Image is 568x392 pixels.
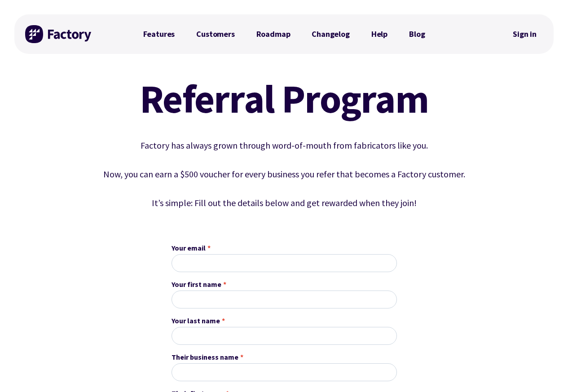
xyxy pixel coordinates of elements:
p: It’s simple: Fill out the details below and get rewarded when they join! [80,196,489,210]
h1: Referral Program [80,79,489,119]
p: Factory has always grown through word-of-mouth from fabricators like you. [80,138,489,153]
span: Their business name [172,352,238,363]
p: Now, you can earn a $500 voucher for every business you refer that becomes a Factory customer. [80,167,489,181]
a: Features [132,25,186,43]
img: Factory [25,25,92,43]
a: Help [361,25,398,43]
a: Changelog [301,25,360,43]
a: Customers [185,25,245,43]
span: Your email [172,242,206,254]
a: Sign in [506,24,543,44]
span: Your last name [172,315,220,327]
a: Blog [398,25,436,43]
a: Roadmap [246,25,301,43]
span: Your first name [172,279,221,291]
nav: Secondary Navigation [506,24,543,44]
nav: Primary Navigation [132,25,436,43]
